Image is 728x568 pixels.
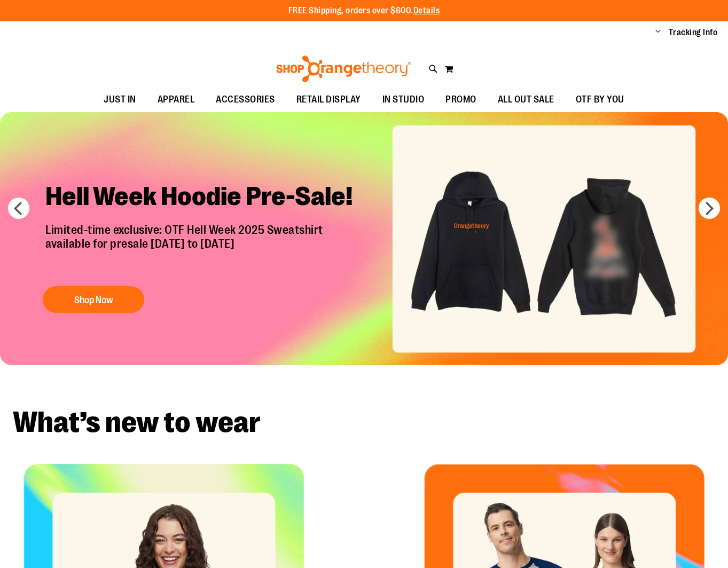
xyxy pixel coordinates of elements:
[13,408,715,437] h2: What’s new to wear
[216,88,275,112] span: ACCESSORIES
[699,198,720,219] button: next
[275,56,413,82] img: Shop Orangetheory
[288,5,440,17] p: FREE Shipping, orders over $600.
[37,172,371,318] a: Hell Week Hoodie Pre-Sale! Limited-time exclusive: OTF Hell Week 2025 Sweatshirtavailable for pre...
[445,88,476,112] span: PROMO
[498,88,554,112] span: ALL OUT SALE
[382,88,425,112] span: IN STUDIO
[576,88,624,112] span: OTF BY YOU
[8,198,29,219] button: prev
[413,6,440,15] a: Details
[37,172,371,223] h2: Hell Week Hoodie Pre-Sale!
[37,223,371,275] p: Limited-time exclusive: OTF Hell Week 2025 Sweatshirt available for presale [DATE] to [DATE]
[296,88,361,112] span: RETAIL DISPLAY
[158,88,195,112] span: APPAREL
[104,88,136,112] span: JUST IN
[655,27,661,38] button: Account menu
[43,286,144,313] button: Shop Now
[669,27,718,38] a: Tracking Info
